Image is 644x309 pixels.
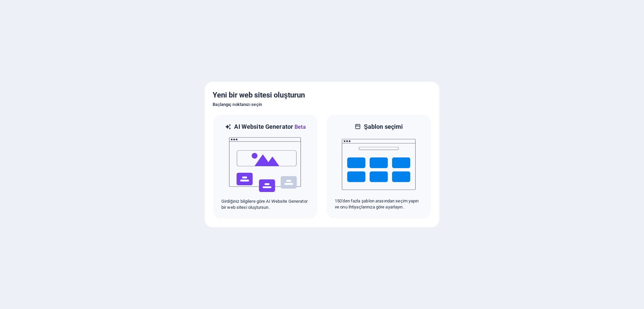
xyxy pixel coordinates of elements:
h6: Şablon seçimi [364,123,403,131]
p: 150'den fazla şablon arasından seçim yapın ve onu ihtiyaçlarınıza göre ayarlayın. [335,198,423,210]
p: Girdiğiniz bilgilere göre AI Website Generator bir web sitesi oluştursun. [221,198,309,210]
h6: AI Website Generator [234,123,306,131]
img: ai [228,131,302,198]
span: Beta [293,124,306,130]
div: AI Website GeneratorBetaaiGirdiğiniz bilgilere göre AI Website Generator bir web sitesi oluştursun. [213,114,318,219]
div: Şablon seçimi150'den fazla şablon arasından seçim yapın ve onu ihtiyaçlarınıza göre ayarlayın. [326,114,431,219]
h6: Başlangıç noktanızı seçin [213,101,431,109]
h5: Yeni bir web sitesi oluşturun [213,90,431,101]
